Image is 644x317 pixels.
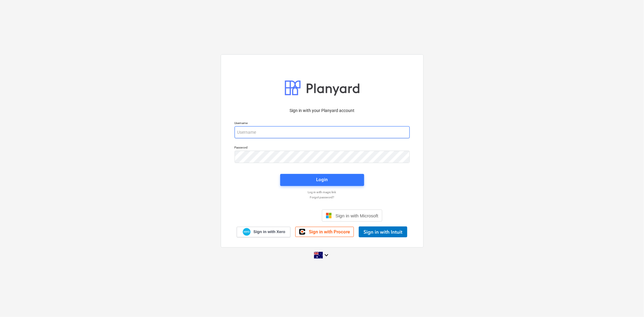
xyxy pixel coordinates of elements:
[232,190,413,194] a: Log in with magic link
[232,195,413,199] a: Forgot password?
[323,251,330,259] i: keyboard_arrow_down
[309,229,350,235] span: Sign in with Procore
[253,229,285,235] span: Sign in with Xero
[235,146,410,151] p: Password
[237,227,290,237] a: Sign in with Xero
[326,213,332,219] img: Microsoft logo
[295,227,354,237] a: Sign in with Procore
[235,107,410,114] p: Sign in with your Planyard account
[235,121,410,126] p: Username
[316,176,328,184] div: Login
[259,209,320,222] iframe: Sign in with Google Button
[243,228,251,236] img: Xero logo
[335,213,378,218] span: Sign in with Microsoft
[280,174,364,186] button: Login
[235,126,410,138] input: Username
